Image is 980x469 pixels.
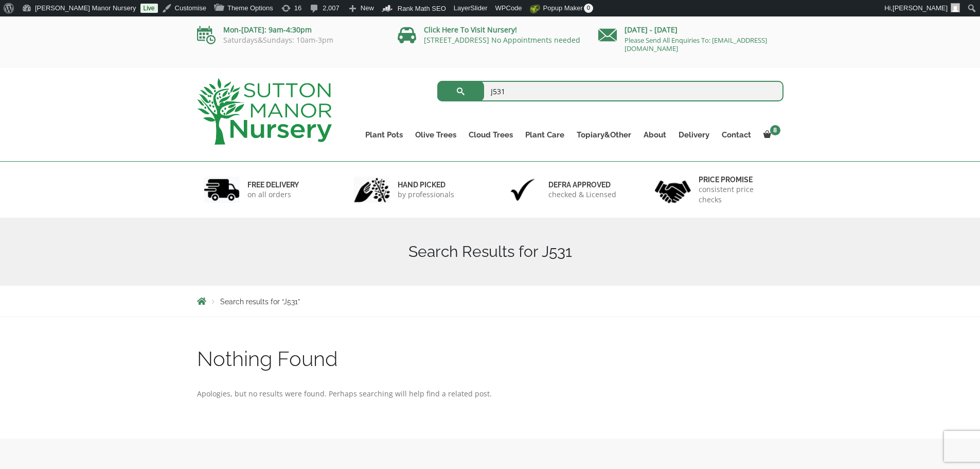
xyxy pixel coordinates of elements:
[140,4,158,13] a: Live
[893,4,948,12] span: [PERSON_NAME]
[197,78,332,145] img: logo
[655,174,691,205] img: 4.jpg
[197,348,783,370] h1: Nothing Found
[359,128,409,142] a: Plant Pots
[716,128,757,142] a: Contact
[247,189,299,200] p: on all orders
[699,175,777,184] h6: Price promise
[699,184,777,205] p: consistent price checks
[197,388,783,400] p: Apologies, but no results were found. Perhaps searching will help find a related post.
[398,5,446,12] span: Rank Math SEO
[770,125,780,135] span: 8
[548,189,616,200] p: checked & Licensed
[519,128,571,142] a: Plant Care
[354,177,390,203] img: 2.jpg
[571,128,637,142] a: Topiary&Other
[625,36,767,53] a: Please Send All Enquiries To: [EMAIL_ADDRESS][DOMAIN_NAME]
[197,297,783,305] nav: Breadcrumbs
[197,36,382,44] p: Saturdays&Sundays: 10am-3pm
[757,128,783,142] a: 8
[505,177,541,203] img: 3.jpg
[409,128,462,142] a: Olive Trees
[204,177,240,203] img: 1.jpg
[398,189,454,200] p: by professionals
[598,24,783,36] p: [DATE] - [DATE]
[584,4,593,13] span: 0
[247,180,299,189] h6: FREE DELIVERY
[424,35,580,45] a: [STREET_ADDRESS] No Appointments needed
[437,81,783,101] input: Search...
[398,180,454,189] h6: hand picked
[424,25,517,34] a: Click Here To Visit Nursery!
[672,128,716,142] a: Delivery
[637,128,672,142] a: About
[462,128,519,142] a: Cloud Trees
[548,180,616,189] h6: Defra approved
[197,24,382,36] p: Mon-[DATE]: 9am-4:30pm
[197,242,783,261] h1: Search Results for J531
[220,298,300,306] span: Search results for “J531”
